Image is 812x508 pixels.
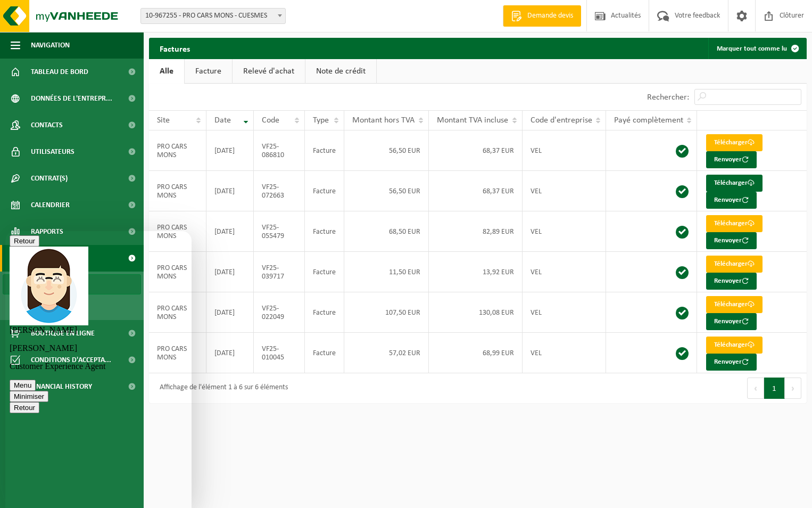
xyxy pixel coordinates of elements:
a: Facture [185,59,232,84]
span: Utilisateurs [31,138,74,165]
iframe: chat widget [5,231,192,508]
td: 56,50 EUR [344,130,429,171]
a: Télécharger [706,337,763,354]
td: Facture [305,333,344,373]
a: Télécharger [706,134,763,151]
span: 10-967255 - PRO CARS MONS - CUESMES [141,9,285,23]
button: Renvoyer [706,192,757,209]
button: 1 [764,378,785,399]
td: VF25-072663 [254,171,305,211]
span: Rapports [31,218,63,245]
span: Contacts [31,112,63,138]
a: Télécharger [706,215,763,232]
td: 107,50 EUR [344,292,429,333]
a: Télécharger [706,175,763,192]
label: Rechercher: [647,93,689,102]
a: Télécharger [706,256,763,273]
span: Montant hors TVA [352,116,415,125]
td: [DATE] [206,130,253,171]
button: Renvoyer [706,354,757,371]
td: VEL [523,333,606,373]
td: PRO CARS MONS [149,211,206,252]
span: Tableau de bord [31,59,88,85]
span: Code d'entreprise [531,116,592,125]
button: Previous [747,378,764,399]
td: Facture [305,292,344,333]
td: VEL [523,292,606,333]
td: VEL [523,211,606,252]
td: PRO CARS MONS [149,130,206,171]
td: VEL [523,252,606,292]
td: PRO CARS MONS [149,171,206,211]
button: Next [785,378,801,399]
td: Facture [305,171,344,211]
button: Renvoyer [706,273,757,290]
span: Type [313,116,329,125]
span: Demande devis [525,11,576,21]
button: Marquer tout comme lu [708,38,806,59]
a: Note de crédit [305,59,376,84]
td: 57,02 EUR [344,333,429,373]
td: VF25-086810 [254,130,305,171]
td: 82,89 EUR [429,211,523,252]
h2: Factures [149,38,201,59]
span: Montant TVA incluse [437,116,508,125]
span: Code [262,116,279,125]
td: [DATE] [206,211,253,252]
a: Demande devis [503,5,581,27]
td: [DATE] [206,252,253,292]
button: Renvoyer [706,313,757,330]
td: [DATE] [206,292,253,333]
span: Contrat(s) [31,165,68,192]
a: Factures [3,274,141,294]
td: 68,50 EUR [344,211,429,252]
td: VEL [523,130,606,171]
td: 11,50 EUR [344,252,429,292]
td: VF25-039717 [254,252,305,292]
span: Calendrier [31,192,70,218]
td: VF25-055479 [254,211,305,252]
span: Site [157,116,170,125]
button: Renvoyer [706,232,757,249]
td: VF25-022049 [254,292,305,333]
span: Navigation [31,32,70,59]
td: 68,37 EUR [429,171,523,211]
td: 68,99 EUR [429,333,523,373]
td: Facture [305,252,344,292]
td: 13,92 EUR [429,252,523,292]
div: Affichage de l'élément 1 à 6 sur 6 éléments [154,379,288,398]
td: Facture [305,130,344,171]
td: [DATE] [206,171,253,211]
td: 68,37 EUR [429,130,523,171]
a: Documents [3,297,141,317]
td: VF25-010045 [254,333,305,373]
a: Alle [149,59,184,84]
td: 56,50 EUR [344,171,429,211]
span: 10-967255 - PRO CARS MONS - CUESMES [140,8,286,24]
span: Date [214,116,231,125]
button: Renvoyer [706,151,757,168]
a: Télécharger [706,296,763,313]
span: Payé complètement [614,116,683,125]
td: 130,08 EUR [429,292,523,333]
a: Relevé d'achat [233,59,305,84]
span: Données de l'entrepr... [31,85,112,112]
td: Facture [305,211,344,252]
td: [DATE] [206,333,253,373]
td: VEL [523,171,606,211]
